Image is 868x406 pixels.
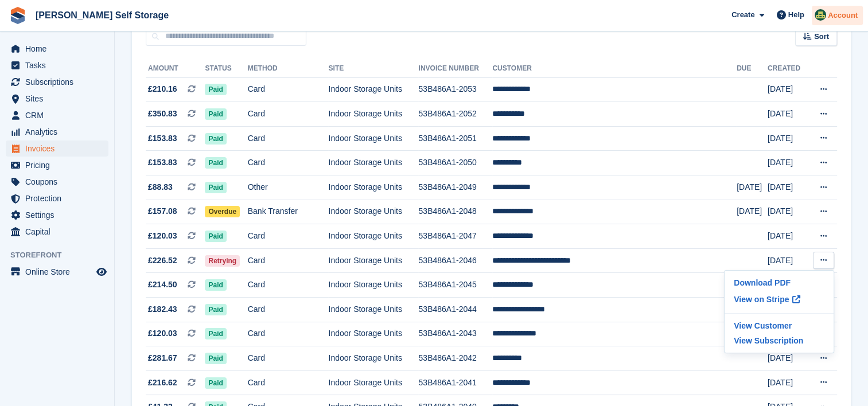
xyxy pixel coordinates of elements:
[25,41,94,57] span: Home
[205,377,226,389] span: Paid
[248,175,329,200] td: Other
[768,60,808,78] th: Created
[148,132,177,145] span: £153.83
[418,370,492,395] td: 53B486A1-2041
[148,352,177,364] span: £281.67
[768,346,808,371] td: [DATE]
[248,224,329,249] td: Card
[205,328,226,339] span: Paid
[737,60,768,78] th: Due
[148,205,177,217] span: £157.08
[25,74,94,90] span: Subscriptions
[492,60,737,78] th: Customer
[248,322,329,346] td: Card
[418,77,492,102] td: 53B486A1-2053
[328,298,418,322] td: Indoor Storage Units
[148,108,177,120] span: £350.83
[205,231,226,242] span: Paid
[248,370,329,395] td: Card
[248,102,329,127] td: Card
[328,248,418,273] td: Indoor Storage Units
[768,224,808,249] td: [DATE]
[148,327,177,339] span: £120.03
[205,84,226,95] span: Paid
[328,322,418,346] td: Indoor Storage Units
[418,273,492,298] td: 53B486A1-2045
[248,200,329,224] td: Bank Transfer
[768,370,808,395] td: [DATE]
[148,255,177,267] span: £226.52
[205,255,240,267] span: Retrying
[418,102,492,127] td: 53B486A1-2052
[768,248,808,273] td: [DATE]
[205,304,226,315] span: Paid
[31,6,173,25] a: [PERSON_NAME] Self Storage
[205,206,240,217] span: Overdue
[148,377,177,389] span: £216.62
[248,126,329,151] td: Card
[729,275,829,290] p: Download PDF
[328,175,418,200] td: Indoor Storage Units
[418,151,492,175] td: 53B486A1-2050
[418,322,492,346] td: 53B486A1-2043
[146,60,205,78] th: Amount
[25,140,94,157] span: Invoices
[814,31,829,42] span: Sort
[328,273,418,298] td: Indoor Storage Units
[328,224,418,249] td: Indoor Storage Units
[6,174,108,190] a: menu
[418,175,492,200] td: 53B486A1-2049
[418,126,492,151] td: 53B486A1-2051
[205,279,226,291] span: Paid
[328,77,418,102] td: Indoor Storage Units
[418,298,492,322] td: 53B486A1-2044
[328,151,418,175] td: Indoor Storage Units
[148,279,177,291] span: £214.50
[6,157,108,173] a: menu
[6,264,108,280] a: menu
[248,248,329,273] td: Card
[205,60,247,78] th: Status
[6,207,108,223] a: menu
[729,318,829,333] p: View Customer
[25,91,94,107] span: Sites
[729,333,829,348] a: View Subscription
[768,175,808,200] td: [DATE]
[6,91,108,107] a: menu
[148,230,177,242] span: £120.03
[828,10,858,21] span: Account
[25,264,94,280] span: Online Store
[248,77,329,102] td: Card
[418,200,492,224] td: 53B486A1-2048
[25,224,94,240] span: Capital
[248,151,329,175] td: Card
[95,265,108,279] a: Preview store
[6,107,108,123] a: menu
[25,57,94,73] span: Tasks
[205,157,226,169] span: Paid
[148,303,177,315] span: £182.43
[815,9,826,21] img: Julie Williams
[25,174,94,190] span: Coupons
[205,353,226,364] span: Paid
[6,190,108,206] a: menu
[768,102,808,127] td: [DATE]
[25,207,94,223] span: Settings
[205,182,226,193] span: Paid
[148,157,177,169] span: £153.83
[418,248,492,273] td: 53B486A1-2046
[6,224,108,240] a: menu
[418,346,492,371] td: 53B486A1-2042
[328,126,418,151] td: Indoor Storage Units
[729,290,829,309] a: View on Stripe
[737,175,768,200] td: [DATE]
[248,273,329,298] td: Card
[418,224,492,249] td: 53B486A1-2047
[328,346,418,371] td: Indoor Storage Units
[148,83,177,95] span: £210.16
[768,126,808,151] td: [DATE]
[205,108,226,120] span: Paid
[6,41,108,57] a: menu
